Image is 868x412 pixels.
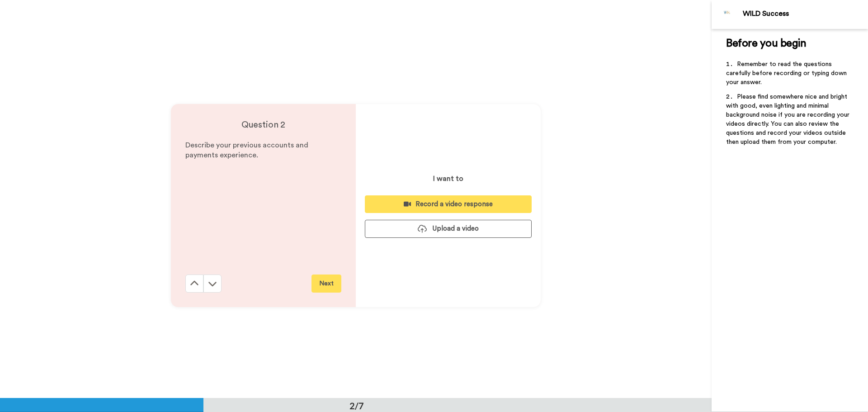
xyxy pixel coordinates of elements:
[372,199,524,209] div: Record a video response
[365,220,532,237] button: Upload a video
[311,275,341,293] button: Next
[433,173,463,184] p: I want to
[365,195,532,213] button: Record a video response
[185,118,341,131] h4: Question 2
[726,38,806,49] span: Before you begin
[717,4,738,25] img: Profile Image
[335,399,378,412] div: 2/7
[743,9,868,18] div: WILD Success
[726,61,849,85] span: Remember to read the questions carefully before recording or typing down your answer.
[726,94,851,145] span: Please find somewhere nice and bright with good, even lighting and minimal background noise if yo...
[185,142,310,159] span: Describe your previous accounts and payments experience.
